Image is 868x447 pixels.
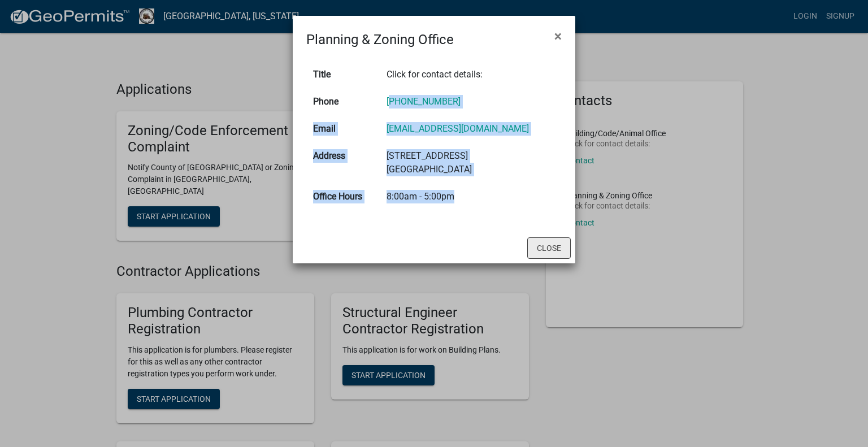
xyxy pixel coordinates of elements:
[554,28,562,44] span: ×
[306,115,380,142] th: Email
[306,61,380,88] th: Title
[387,123,529,134] a: [EMAIL_ADDRESS][DOMAIN_NAME]
[306,88,380,115] th: Phone
[527,237,571,259] button: Close
[545,20,571,52] button: Close
[380,61,562,88] td: Click for contact details:
[306,183,380,210] th: Office Hours
[387,96,461,107] a: [PHONE_NUMBER]
[306,142,380,183] th: Address
[380,142,562,183] td: [STREET_ADDRESS] [GEOGRAPHIC_DATA]
[306,29,454,50] h4: Planning & Zoning Office
[387,190,555,203] div: 8:00am - 5:00pm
